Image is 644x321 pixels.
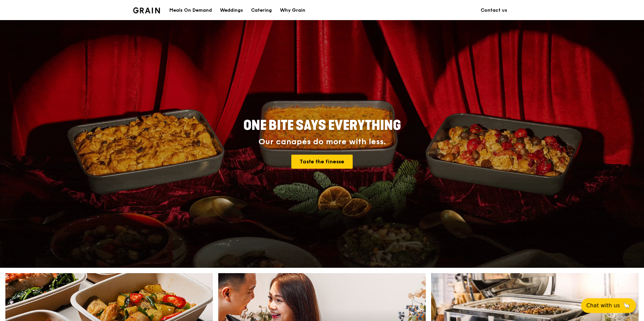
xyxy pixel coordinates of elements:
[201,137,443,147] div: Our canapés do more with less.
[477,0,511,20] a: Contact us
[251,0,272,20] div: Catering
[280,0,305,20] div: Why Grain
[586,302,620,310] span: Chat with us
[291,155,353,169] a: Taste the finesse
[243,117,401,134] span: ONE BITE SAYS EVERYTHING
[247,0,276,20] a: Catering
[581,298,636,313] button: Chat with us🦙
[169,0,212,20] div: Meals On Demand
[220,0,243,20] div: Weddings
[133,7,160,13] img: Grain
[216,0,247,20] a: Weddings
[623,302,631,310] span: 🦙
[276,0,309,20] a: Why Grain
